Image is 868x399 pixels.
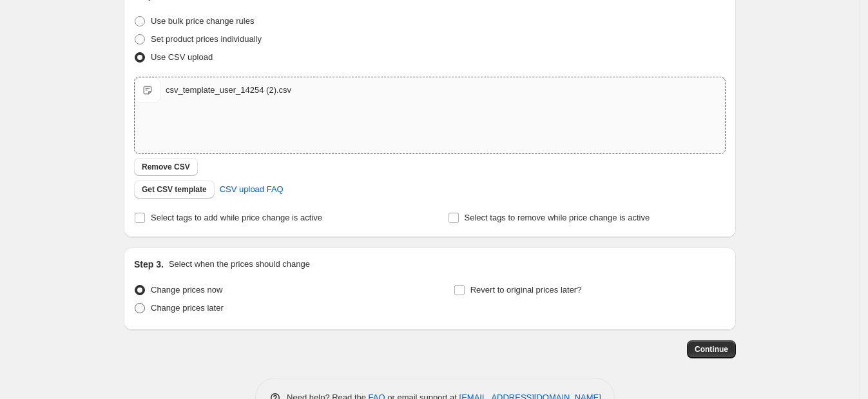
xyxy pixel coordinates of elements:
[142,162,190,172] span: Remove CSV
[151,16,254,26] span: Use bulk price change rules
[166,84,291,97] div: csv_template_user_14254 (2).csv
[169,258,310,271] p: Select when the prices should change
[134,180,215,199] button: Get CSV template
[687,340,736,358] button: Continue
[212,179,291,200] a: CSV upload FAQ
[151,303,224,313] span: Change prices later
[151,52,213,62] span: Use CSV upload
[134,258,164,271] h2: Step 3.
[142,184,207,195] span: Get CSV template
[151,213,322,222] span: Select tags to add while price change is active
[151,34,262,44] span: Set product prices individually
[134,158,198,176] button: Remove CSV
[695,344,728,355] span: Continue
[465,213,650,222] span: Select tags to remove while price change is active
[151,285,222,295] span: Change prices now
[220,183,284,196] span: CSV upload FAQ
[470,285,582,295] span: Revert to original prices later?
